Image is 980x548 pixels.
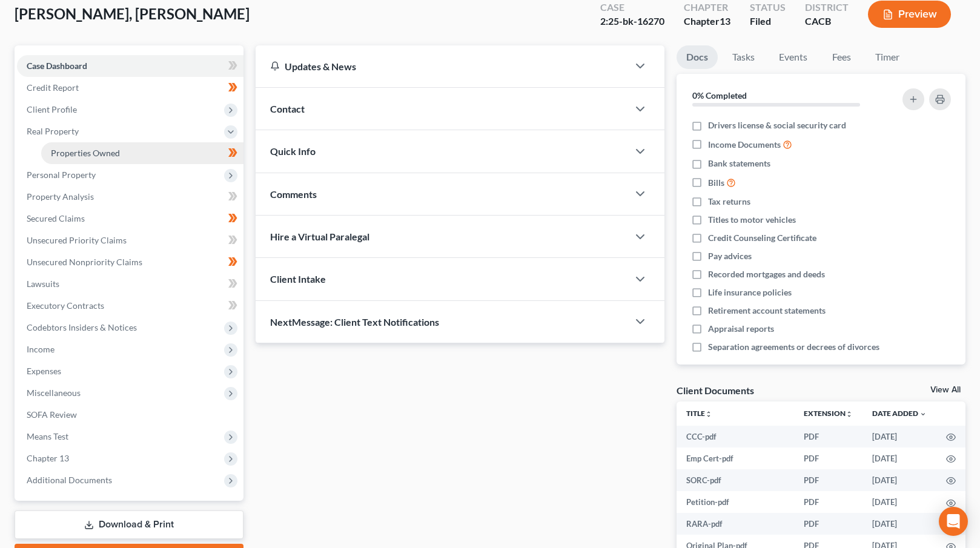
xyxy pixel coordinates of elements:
[846,411,853,418] i: unfold_more
[27,322,137,332] span: Codebtors Insiders & Notices
[677,45,718,69] a: Docs
[804,409,853,418] a: Extensionunfold_more
[17,186,243,208] a: Property Analysis
[27,170,96,180] span: Personal Property
[686,409,712,418] a: Titleunfold_more
[51,148,120,158] span: Properties Owned
[794,513,862,535] td: PDF
[677,447,794,469] td: Emp Cert-pdf
[27,213,85,223] span: Secured Claims
[794,426,862,447] td: PDF
[41,142,243,164] a: Properties Owned
[708,232,816,244] span: Credit Counseling Certificate
[27,61,87,71] span: Case Dashboard
[868,1,951,28] button: Preview
[27,257,142,267] span: Unsecured Nonpriority Claims
[15,510,243,539] a: Download & Print
[769,45,817,69] a: Events
[27,82,79,93] span: Credit Report
[677,469,794,491] td: SORC-pdf
[15,5,250,22] span: [PERSON_NAME], [PERSON_NAME]
[27,300,104,311] span: Executory Contracts
[862,447,936,469] td: [DATE]
[270,273,326,285] span: Client Intake
[862,491,936,513] td: [DATE]
[794,491,862,513] td: PDF
[17,295,243,317] a: Executory Contracts
[684,1,730,15] div: Chapter
[17,404,243,426] a: SOFA Review
[705,411,712,418] i: unfold_more
[270,103,305,114] span: Contact
[27,104,77,114] span: Client Profile
[27,388,81,398] span: Miscellaneous
[27,366,61,376] span: Expenses
[862,469,936,491] td: [DATE]
[677,384,754,397] div: Client Documents
[708,119,846,131] span: Drivers license & social security card
[708,177,724,189] span: Bills
[27,126,79,136] span: Real Property
[720,15,730,27] span: 13
[862,426,936,447] td: [DATE]
[600,15,664,28] div: 2:25-bk-16270
[17,77,243,99] a: Credit Report
[708,286,792,299] span: Life insurance policies
[939,507,968,536] div: Open Intercom Messenger
[794,469,862,491] td: PDF
[723,45,764,69] a: Tasks
[708,196,750,208] span: Tax returns
[27,235,127,245] span: Unsecured Priority Claims
[27,409,77,420] span: SOFA Review
[270,231,369,242] span: Hire a Virtual Paralegal
[708,305,826,317] span: Retirement account statements
[750,15,786,28] div: Filed
[270,188,317,200] span: Comments
[27,279,59,289] span: Lawsuits
[708,250,752,262] span: Pay advices
[794,447,862,469] td: PDF
[866,45,909,69] a: Timer
[17,208,243,229] a: Secured Claims
[919,411,927,418] i: expand_more
[872,409,927,418] a: Date Added expand_more
[27,475,112,485] span: Additional Documents
[27,453,69,463] span: Chapter 13
[17,229,243,251] a: Unsecured Priority Claims
[708,157,770,170] span: Bank statements
[708,323,774,335] span: Appraisal reports
[684,15,730,28] div: Chapter
[27,191,94,202] span: Property Analysis
[270,316,439,328] span: NextMessage: Client Text Notifications
[708,341,879,353] span: Separation agreements or decrees of divorces
[677,513,794,535] td: RARA-pdf
[27,431,68,441] span: Means Test
[708,139,781,151] span: Income Documents
[822,45,861,69] a: Fees
[692,90,747,101] strong: 0% Completed
[27,344,55,354] span: Income
[708,268,825,280] span: Recorded mortgages and deeds
[708,214,796,226] span: Titles to motor vehicles
[17,251,243,273] a: Unsecured Nonpriority Claims
[270,60,614,73] div: Updates & News
[17,55,243,77] a: Case Dashboard
[930,386,961,394] a: View All
[805,15,849,28] div: CACB
[750,1,786,15] div: Status
[270,145,316,157] span: Quick Info
[677,491,794,513] td: Petition-pdf
[600,1,664,15] div: Case
[805,1,849,15] div: District
[17,273,243,295] a: Lawsuits
[862,513,936,535] td: [DATE]
[677,426,794,447] td: CCC-pdf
